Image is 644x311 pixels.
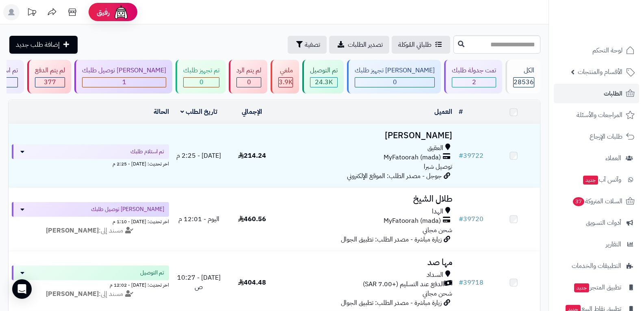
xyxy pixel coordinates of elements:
[554,105,639,125] a: المراجعات والأسئلة
[35,78,65,87] div: 377
[12,279,32,299] div: Open Intercom Messenger
[554,127,639,146] a: طلبات الإرجاع
[341,298,442,308] span: زيارة مباشرة - مصدر الطلب: تطبيق الجوال
[279,78,293,87] div: 3880
[12,217,169,225] div: اخر تحديث: [DATE] - 1:10 م
[398,40,432,50] span: طلباتي المُوكلة
[238,214,266,224] span: 460.56
[184,78,219,87] div: 0
[355,78,434,87] div: 0
[432,207,443,216] span: الهدا
[288,36,327,54] button: تصفية
[459,151,463,161] span: #
[180,107,217,117] a: تاريخ الطلب
[573,282,621,293] span: تطبيق المتجر
[554,148,639,168] a: العملاء
[140,269,164,277] span: تم التوصيل
[46,226,99,235] strong: [PERSON_NAME]
[459,278,463,287] span: #
[459,107,463,117] a: #
[423,289,452,298] span: شحن مجاني
[578,66,622,78] span: الأقسام والمنتجات
[577,109,622,121] span: المراجعات والأسئلة
[423,225,452,235] span: شحن مجاني
[586,217,621,228] span: أدوات التسويق
[442,60,504,94] a: تمت جدولة طلبك 2
[363,280,444,289] span: الدفع عند التسليم (+7.00 SAR)
[472,77,476,87] span: 2
[130,148,164,156] span: تم استلام طلبك
[513,66,534,75] div: الكل
[16,40,60,50] span: إضافة طلب جديد
[26,60,73,94] a: لم يتم الدفع 377
[554,191,639,211] a: السلات المتروكة37
[113,4,129,20] img: ai-face.png
[282,131,453,140] h3: [PERSON_NAME]
[459,278,484,287] a: #39718
[279,77,293,87] span: 3.9K
[329,36,389,54] a: تصدير الطلبات
[514,77,534,87] span: 28536
[427,270,443,280] span: السداد
[459,214,463,224] span: #
[345,60,442,94] a: [PERSON_NAME] تجهيز طلبك 0
[310,78,337,87] div: 24275
[177,273,221,292] span: [DATE] - 10:27 ص
[355,66,435,75] div: [PERSON_NAME] تجهيز طلبك
[572,196,622,207] span: السلات المتروكة
[605,152,621,164] span: العملاء
[574,283,589,292] span: جديد
[154,107,169,117] a: الحالة
[582,174,621,185] span: وآتس آب
[9,36,78,54] a: إضافة طلب جديد
[97,7,110,17] span: رفيق
[44,77,56,87] span: 377
[452,78,496,87] div: 2
[583,176,598,185] span: جديد
[315,77,333,87] span: 24.3K
[554,84,639,103] a: الطلبات
[424,162,452,172] span: توصيل شبرا
[452,66,496,75] div: تمت جدولة طلبك
[6,289,175,299] div: مسند إلى:
[238,151,266,161] span: 214.24
[73,60,174,94] a: [PERSON_NAME] توصيل طلبك 1
[301,60,345,94] a: تم التوصيل 24.3K
[237,78,261,87] div: 0
[310,66,338,75] div: تم التوصيل
[459,214,484,224] a: #39720
[384,153,441,162] span: MyFatoorah (mada)
[606,239,621,250] span: التقارير
[282,194,453,204] h3: طلال الشيخ
[554,256,639,276] a: التطبيقات والخدمات
[434,107,452,117] a: العميل
[199,77,204,87] span: 0
[554,41,639,60] a: لوحة التحكم
[573,197,584,206] span: 37
[590,131,622,142] span: طلبات الإرجاع
[238,278,266,287] span: 404.48
[178,214,219,224] span: اليوم - 12:01 م
[35,66,65,75] div: لم يتم الدفع
[459,151,484,161] a: #39722
[12,159,169,167] div: اخر تحديث: [DATE] - 2:25 م
[227,60,269,94] a: لم يتم الرد 0
[427,144,443,153] span: العقيق
[82,66,166,75] div: [PERSON_NAME] توصيل طلبك
[341,235,442,244] span: زيارة مباشرة - مصدر الطلب: تطبيق الجوال
[6,226,175,235] div: مسند إلى:
[46,289,99,299] strong: [PERSON_NAME]
[347,171,442,181] span: جوجل - مصدر الطلب: الموقع الإلكتروني
[282,258,453,267] h3: مها صد
[82,78,166,87] div: 1
[554,278,639,297] a: تطبيق المتجرجديد
[589,20,636,37] img: logo-2.png
[176,151,221,161] span: [DATE] - 2:25 م
[393,77,397,87] span: 0
[384,216,441,226] span: MyFatoorah (mada)
[122,77,126,87] span: 1
[592,45,622,56] span: لوحة التحكم
[278,66,293,75] div: ملغي
[91,205,164,213] span: [PERSON_NAME] توصيل طلبك
[554,170,639,189] a: وآتس آبجديد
